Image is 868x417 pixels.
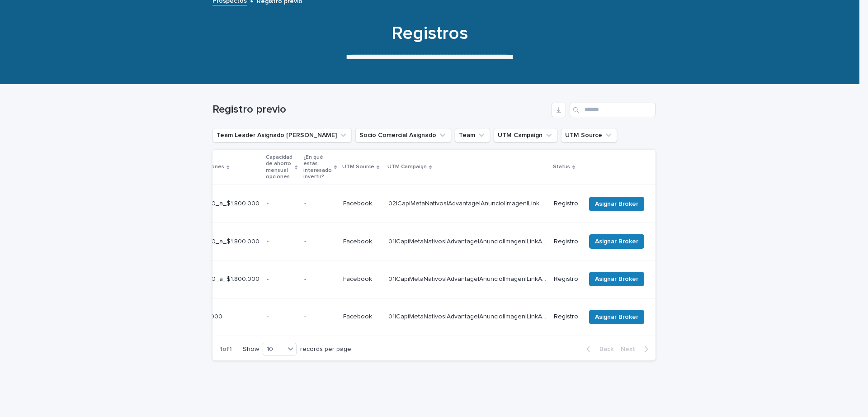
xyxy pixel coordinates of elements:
button: Team Leader Asignado LLamados [212,128,352,142]
button: UTM Source [561,128,617,142]
button: Team [455,128,490,142]
h1: Registro previo [212,103,548,116]
p: Facebook [343,198,374,208]
p: - [267,238,297,246]
p: Status [553,162,570,172]
p: 01|CapiMetaNativos|Advantage|Anuncio|Imagen|LinkAd|AON|Agosto|2025|Capitalizarme|SinPie|Nueva_Calif [388,311,548,321]
p: Show [243,346,259,353]
button: Asignar Broker [589,234,644,249]
p: records per page [300,346,351,353]
p: UTM Source [342,162,374,172]
p: 02|CapiMetaNativos|Advantage|Anuncio|Imagen|LinkAd|AON|Agosto|2025|Capitalizarme|UF|Nueva_Calif [388,198,548,208]
p: - [267,313,297,321]
button: Asignar Broker [589,310,644,324]
p: UTM Campaign [387,162,427,172]
span: Asignar Broker [595,313,638,322]
div: 10 [263,345,285,354]
button: Next [617,345,656,353]
p: - [267,200,297,208]
button: Asignar Broker [589,197,644,211]
p: 01|CapiMetaNativos|Advantage|Anuncio|Imagen|LinkAd|AON|Agosto|2025|Capitalizarme|SinPie|Nueva_Calif [388,236,548,246]
span: Asignar Broker [595,199,638,208]
button: Back [579,345,617,353]
p: 1 of 1 [212,338,239,360]
p: - [304,238,336,246]
p: - [304,275,336,283]
p: Facebook [343,236,374,246]
p: Registro [554,200,578,208]
span: Asignar Broker [595,237,638,246]
button: Asignar Broker [589,272,644,286]
span: Next [621,346,641,352]
p: - [304,313,336,321]
h1: Registros [208,23,651,44]
p: 01|CapiMetaNativos|Advantage|Anuncio|Imagen|LinkAd|AON|Agosto|2025|Capitalizarme|SinPie|Nueva_Calif [388,274,548,283]
p: Facebook [343,311,374,321]
p: Registro [554,313,578,321]
p: ¿En qué estás interesado invertir? [303,152,332,182]
p: Facebook [343,274,374,283]
span: Asignar Broker [595,275,638,284]
button: UTM Campaign [494,128,557,142]
p: - [304,200,336,208]
p: Registro [554,238,578,246]
span: Back [594,346,613,352]
p: Registro [554,275,578,283]
p: Capacidad de ahorro mensual opciones [266,152,292,182]
p: - [267,275,297,283]
button: Socio Comercial Asignado [355,128,451,142]
input: Search [570,103,656,117]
